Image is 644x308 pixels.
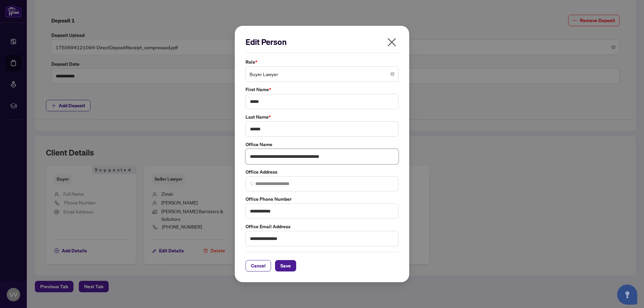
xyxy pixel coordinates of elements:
[246,86,398,93] label: First Name
[246,223,398,230] label: Office Email Address
[246,260,271,271] button: Cancel
[250,182,254,186] img: search_icon
[251,260,266,271] span: Cancel
[617,285,637,305] button: Open asap
[246,58,398,66] label: Role
[250,68,394,80] span: Buyer Lawyer
[246,195,398,203] label: Office Phone Number
[390,72,394,76] span: close-circle
[246,141,398,148] label: Office Name
[280,260,291,271] span: Save
[246,168,398,176] label: Office Address
[386,37,397,48] span: close
[246,113,398,121] label: Last Name
[275,260,296,271] button: Save
[246,37,398,47] h2: Edit Person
